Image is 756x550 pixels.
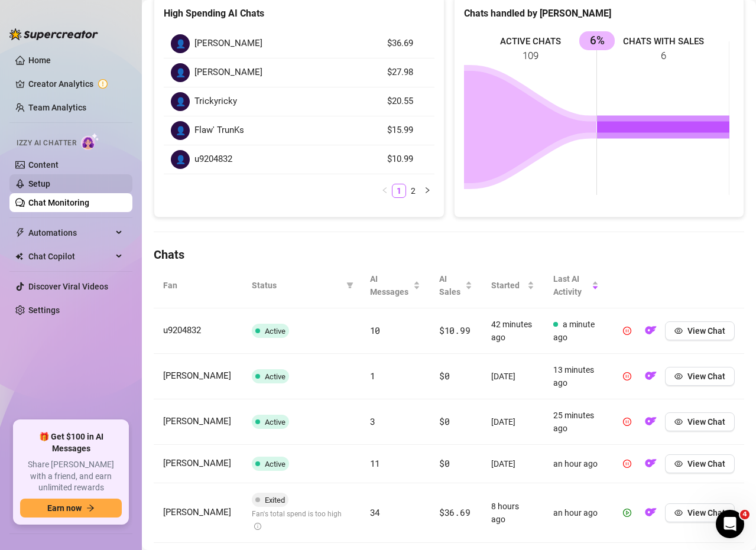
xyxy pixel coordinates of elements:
article: $36.69 [387,37,427,51]
span: arrow-right [86,504,95,512]
span: View Chat [687,417,725,427]
span: View Chat [687,372,725,381]
img: logo-BBDzfeDw.svg [9,28,98,40]
span: left [381,187,388,194]
span: Izzy AI Chatter [17,138,76,149]
span: 11 [370,457,380,469]
td: 42 minutes ago [482,308,544,354]
a: Content [28,160,59,170]
td: [DATE] [482,445,544,483]
button: right [420,184,434,198]
th: Last AI Activity [544,263,608,308]
div: 👤 [171,63,190,82]
article: $15.99 [387,123,427,138]
a: Chat Monitoring [28,198,89,207]
span: filter [344,276,356,294]
span: [PERSON_NAME] [163,370,231,381]
h4: Chats [154,246,744,263]
a: Team Analytics [28,103,86,112]
button: View Chat [665,454,735,473]
button: View Chat [665,412,735,431]
article: $20.55 [387,95,427,109]
span: 34 [370,506,380,518]
span: Active [265,418,285,427]
span: Chat Copilot [28,247,112,266]
span: eye [674,418,683,426]
img: OF [645,415,657,427]
span: play-circle [623,509,631,517]
td: [DATE] [482,354,544,399]
img: OF [645,506,657,518]
a: 1 [392,184,405,197]
div: 👤 [171,121,190,140]
span: info-circle [254,523,261,530]
li: Next Page [420,184,434,198]
a: Discover Viral Videos [28,282,108,291]
span: 🎁 Get $100 in AI Messages [20,431,122,454]
td: 8 hours ago [482,483,544,543]
a: OF [641,374,660,383]
button: OF [641,321,660,340]
span: eye [674,460,683,468]
span: Status [252,279,342,292]
th: AI Messages [361,263,430,308]
img: OF [645,457,657,469]
button: View Chat [665,503,735,522]
th: Fan [154,263,242,308]
button: View Chat [665,321,735,340]
span: thunderbolt [15,228,25,237]
div: Chats handled by [PERSON_NAME] [464,6,735,21]
th: AI Sales [430,263,482,308]
span: AI Sales [439,272,463,298]
img: OF [645,370,657,382]
span: u9204832 [194,152,232,167]
span: Fan's total spend is too high [252,510,342,531]
span: eye [674,372,683,380]
span: Active [265,372,285,381]
span: $0 [439,457,449,469]
div: 👤 [171,34,190,53]
span: View Chat [687,508,725,518]
span: 4 [740,510,749,519]
span: $36.69 [439,506,470,518]
span: AI Messages [370,272,411,298]
span: Earn now [47,503,82,513]
button: OF [641,367,660,386]
span: right [424,187,431,194]
div: 👤 [171,92,190,111]
span: [PERSON_NAME] [194,66,262,80]
span: Active [265,327,285,336]
img: Chat Copilot [15,252,23,261]
span: pause-circle [623,460,631,468]
span: 1 [370,370,375,382]
a: Home [28,56,51,65]
span: [PERSON_NAME] [163,507,231,518]
div: High Spending AI Chats [164,6,434,21]
td: 13 minutes ago [544,354,608,399]
button: OF [641,412,660,431]
span: pause-circle [623,418,631,426]
li: 2 [406,184,420,198]
img: OF [645,324,657,336]
span: eye [674,327,683,335]
span: $10.99 [439,324,470,336]
span: Automations [28,223,112,242]
span: Flaw' TrunKs [194,123,244,138]
th: Started [482,263,544,308]
a: 2 [407,184,420,197]
a: OF [641,510,660,520]
span: $0 [439,415,449,427]
span: Share [PERSON_NAME] with a friend, and earn unlimited rewards [20,459,122,494]
td: an hour ago [544,445,608,483]
td: an hour ago [544,483,608,543]
span: Active [265,460,285,468]
span: View Chat [687,326,725,336]
li: 1 [392,184,406,198]
a: Creator Analytics exclamation-circle [28,74,123,93]
span: View Chat [687,459,725,468]
span: [PERSON_NAME] [194,37,262,51]
article: $10.99 [387,152,427,167]
a: Settings [28,305,60,315]
button: OF [641,503,660,522]
span: $0 [439,370,449,382]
